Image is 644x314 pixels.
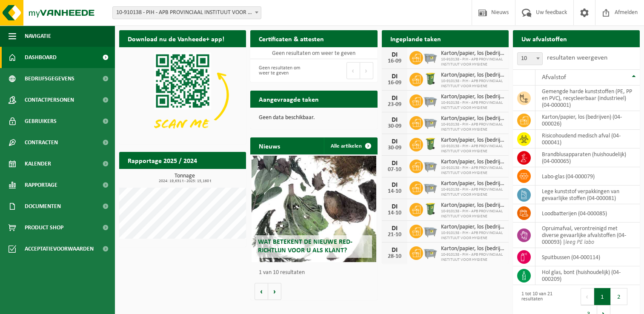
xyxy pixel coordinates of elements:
[25,153,51,174] span: Kalender
[386,232,403,238] div: 21-10
[250,47,377,59] td: Geen resultaten om weer te geven
[360,62,373,79] button: Next
[441,224,504,231] span: Karton/papier, los (bedrijven)
[259,270,373,276] p: 1 van 10 resultaten
[25,217,63,238] span: Product Shop
[183,168,245,186] a: Bekijk rapportage
[386,117,403,123] div: DI
[441,144,504,154] span: 10-910138 - PIH - APB PROVINCIAAL INSTITUUT VOOR HYGIENE
[423,223,438,238] img: WB-2500-GAL-GY-01
[386,210,403,216] div: 14-10
[386,188,403,194] div: 14-10
[513,30,575,47] h2: Uw afvalstoffen
[386,58,403,64] div: 16-09
[386,95,403,102] div: DI
[423,137,438,151] img: WB-0240-HPE-GN-50
[423,71,438,86] img: WB-0240-HPE-GN-50
[547,54,607,61] label: resultaten weergeven
[441,159,504,166] span: Karton/papier, los (bedrijven)
[535,248,640,266] td: spuitbussen (04-000114)
[255,61,309,80] div: Geen resultaten om weer te geven
[386,138,403,145] div: DI
[441,100,504,111] span: 10-910138 - PIH - APB PROVINCIAAL INSTITUUT VOOR HYGIENE
[113,7,261,19] span: 10-910138 - PIH - APB PROVINCIAAL INSTITUUT VOOR HYGIENE - ANTWERPEN
[386,247,403,254] div: DI
[535,223,640,248] td: opruimafval, verontreinigd met diverse gevaarlijke afvalstoffen (04-000093) |
[594,288,611,305] button: 1
[441,137,504,144] span: Karton/papier, los (bedrijven)
[123,173,246,183] h3: Tonnage
[112,6,261,19] span: 10-910138 - PIH - APB PROVINCIAAL INSTITUUT VOOR HYGIENE - ANTWERPEN
[25,47,57,68] span: Dashboard
[535,186,640,204] td: lege kunststof verpakkingen van gevaarlijke stoffen (04-000081)
[441,57,504,67] span: 10-910138 - PIH - APB PROVINCIAAL INSTITUUT VOOR HYGIENE
[250,137,289,154] h2: Nieuws
[25,111,57,132] span: Gebruikers
[441,72,504,79] span: Karton/papier, los (bedrijven)
[423,245,438,260] img: WB-2500-GAL-GY-01
[25,238,94,260] span: Acceptatievoorwaarden
[535,204,640,223] td: loodbatterijen (04-000085)
[119,152,206,168] h2: Rapportage 2025 / 2024
[382,30,449,47] h2: Ingeplande taken
[386,167,403,173] div: 07-10
[386,51,403,58] div: DI
[25,89,74,111] span: Contactpersonen
[250,91,327,107] h2: Aangevraagde taken
[386,203,403,210] div: DI
[441,252,504,263] span: 10-910138 - PIH - APB PROVINCIAAL INSTITUUT VOOR HYGIENE
[386,123,403,129] div: 30-09
[346,62,360,79] button: Previous
[441,94,504,100] span: Karton/papier, los (bedrijven)
[25,26,51,47] span: Navigatie
[386,145,403,151] div: 30-09
[25,68,74,89] span: Bedrijfsgegevens
[611,288,627,305] button: 2
[258,239,352,254] span: Wat betekent de nieuwe RED-richtlijn voor u als klant?
[535,148,640,167] td: brandblusapparaten (huishoudelijk) (04-000065)
[259,115,369,121] p: Geen data beschikbaar.
[542,74,566,81] span: Afvalstof
[25,132,58,153] span: Contracten
[441,115,504,122] span: Karton/papier, los (bedrijven)
[25,174,57,196] span: Rapportage
[423,202,438,216] img: WB-0240-HPE-GN-50
[517,52,543,65] span: 10
[423,50,438,64] img: WB-2500-GAL-GY-01
[386,102,403,108] div: 23-09
[119,47,246,143] img: Download de VHEPlus App
[565,239,594,245] i: leeg PE labo
[441,231,504,241] span: 10-910138 - PIH - APB PROVINCIAAL INSTITUUT VOOR HYGIENE
[535,167,640,186] td: labo-glas (04-000079)
[441,166,504,176] span: 10-910138 - PIH - APB PROVINCIAAL INSTITUUT VOOR HYGIENE
[386,80,403,86] div: 16-09
[423,93,438,108] img: WB-2500-GAL-GY-01
[386,225,403,232] div: DI
[255,283,268,300] button: Vorige
[423,115,438,129] img: WB-2500-GAL-GY-01
[441,245,504,252] span: Karton/papier, los (bedrijven)
[252,156,376,262] a: Wat betekent de nieuwe RED-richtlijn voor u als klant?
[423,180,438,194] img: WB-2500-GAL-GY-01
[268,283,281,300] button: Volgende
[25,196,61,217] span: Documenten
[535,86,640,111] td: gemengde harde kunststoffen (PE, PP en PVC), recycleerbaar (industrieel) (04-000001)
[386,254,403,260] div: 28-10
[386,182,403,188] div: DI
[441,79,504,89] span: 10-910138 - PIH - APB PROVINCIAAL INSTITUUT VOOR HYGIENE
[441,50,504,57] span: Karton/papier, los (bedrijven)
[535,111,640,130] td: karton/papier, los (bedrijven) (04-000026)
[535,266,640,285] td: hol glas, bont (huishoudelijk) (04-000209)
[250,30,332,47] h2: Certificaten & attesten
[535,130,640,148] td: risicohoudend medisch afval (04-000041)
[441,122,504,132] span: 10-910138 - PIH - APB PROVINCIAAL INSTITUUT VOOR HYGIENE
[581,288,594,305] button: Previous
[119,30,233,47] h2: Download nu de Vanheede+ app!
[441,202,504,209] span: Karton/papier, los (bedrijven)
[386,73,403,80] div: DI
[441,209,504,219] span: 10-910138 - PIH - APB PROVINCIAAL INSTITUUT VOOR HYGIENE
[518,53,542,65] span: 10
[386,160,403,167] div: DI
[423,158,438,173] img: WB-2500-GAL-GY-01
[441,180,504,187] span: Karton/papier, los (bedrijven)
